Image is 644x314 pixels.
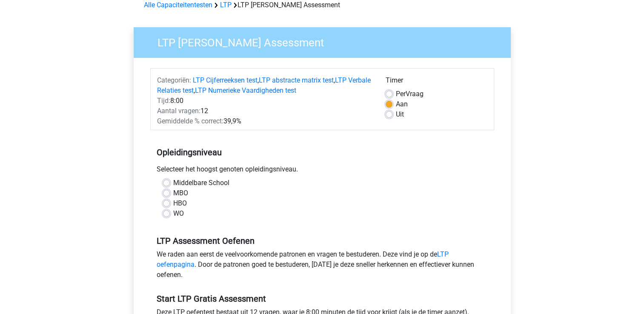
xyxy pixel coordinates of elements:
[173,198,187,208] label: HBO
[173,188,188,198] label: MBO
[151,96,379,106] div: 8:00
[151,75,379,96] div: , , ,
[157,294,488,304] h5: Start LTP Gratis Assessment
[396,99,408,109] label: Aan
[157,76,191,84] span: Categoriën:
[151,106,379,116] div: 12
[220,1,232,9] a: LTP
[157,236,488,246] h5: LTP Assessment Oefenen
[147,33,504,49] h3: LTP [PERSON_NAME] Assessment
[396,89,424,99] label: Vraag
[259,76,334,84] a: LTP abstracte matrix test
[157,144,488,161] h5: Opleidingsniveau
[396,109,404,120] label: Uit
[150,249,494,283] div: We raden aan eerst de veelvoorkomende patronen en vragen te bestuderen. Deze vind je op de . Door...
[144,1,212,9] a: Alle Capaciteitentesten
[386,75,487,89] div: Timer
[396,90,406,98] span: Per
[157,117,223,125] span: Gemiddelde % correct:
[157,97,170,105] span: Tijd:
[157,107,200,115] span: Aantal vragen:
[173,208,184,219] label: WO
[150,164,494,178] div: Selecteer het hoogst genoten opleidingsniveau.
[193,76,258,84] a: LTP Cijferreeksen test
[195,86,296,94] a: LTP Numerieke Vaardigheden test
[151,116,379,126] div: 39,9%
[173,178,229,188] label: Middelbare School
